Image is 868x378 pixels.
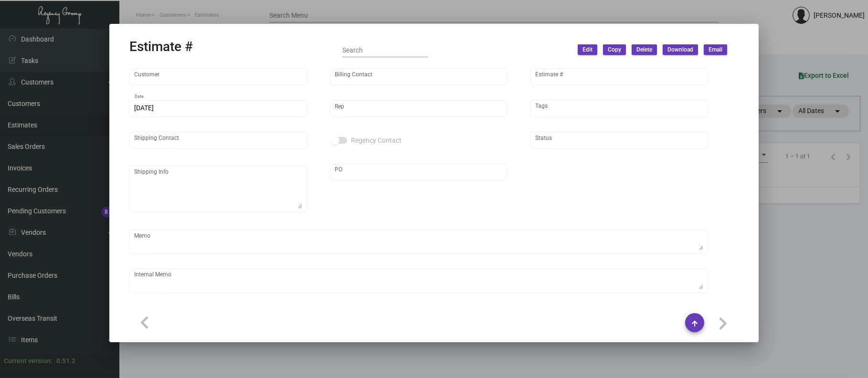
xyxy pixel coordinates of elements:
button: Copy [603,44,626,55]
span: Email [709,46,722,54]
button: Delete [632,44,657,55]
span: Edit [582,46,593,54]
span: Copy [608,46,621,54]
div: Current version: [4,356,53,366]
button: Email [704,44,727,55]
button: Download [663,44,698,55]
span: Delete [636,46,652,54]
h2: Estimate # [129,39,193,55]
span: Download [667,46,693,54]
div: 0.51.2 [56,356,75,366]
span: Regency Contact [351,135,402,146]
button: Edit [578,44,597,55]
